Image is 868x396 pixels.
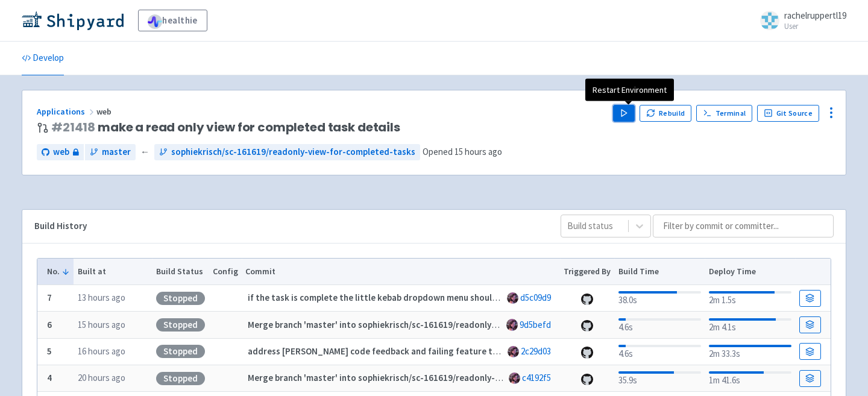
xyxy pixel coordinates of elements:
a: Build Details [799,343,821,360]
div: Stopped [156,372,205,385]
b: 5 [47,345,52,357]
a: Develop [22,42,64,75]
div: 35.9s [618,369,701,388]
span: sophiekrisch/sc-161619/readonly-view-for-completed-tasks [171,145,415,159]
th: Triggered By [560,259,615,285]
time: 15 hours ago [454,146,502,157]
a: 2c29d03 [521,345,551,357]
div: Stopped [156,345,205,358]
a: Applications [37,106,96,117]
span: web [53,145,69,159]
strong: Merge branch 'master' into sophiekrisch/sc-161619/readonly-view-for-completed-tasks [248,372,602,383]
a: d5c09d9 [520,292,551,303]
strong: address [PERSON_NAME] code feedback and failing feature tests [248,345,510,357]
a: c4192f5 [522,372,551,383]
strong: Merge branch 'master' into sophiekrisch/sc-161619/readonly-view-for-completed-tasks [248,319,602,330]
a: rachelruppertl19 User [753,11,846,30]
div: 38.0s [618,289,701,307]
a: 9d5befd [520,319,551,330]
a: Terminal [696,105,752,122]
small: User [784,22,846,30]
time: 20 hours ago [78,372,125,383]
div: 2m 33.3s [709,342,791,361]
span: rachelruppertl19 [784,10,846,21]
span: Opened [423,146,502,157]
a: web [37,144,84,160]
a: #21418 [51,119,95,136]
img: Shipyard logo [22,11,124,30]
time: 16 hours ago [78,345,125,357]
th: Build Time [614,259,705,285]
th: Deploy Time [705,259,795,285]
b: 7 [47,292,52,303]
th: Config [209,259,242,285]
div: 1m 41.6s [709,369,791,388]
span: master [102,145,131,159]
span: ← [140,145,149,159]
a: Build Details [799,316,821,333]
input: Filter by commit or committer... [653,215,834,237]
th: Built at [74,259,152,285]
button: No. [47,265,70,278]
a: Build Details [799,370,821,387]
b: 4 [47,372,52,383]
b: 6 [47,319,52,330]
span: web [96,106,113,117]
div: 2m 1.5s [709,289,791,307]
div: 4.6s [618,316,701,335]
th: Commit [242,259,560,285]
div: Stopped [156,318,205,332]
span: make a read only view for completed task details [51,121,400,134]
div: Build History [34,219,541,233]
a: sophiekrisch/sc-161619/readonly-view-for-completed-tasks [154,144,420,160]
button: Play [613,105,635,122]
strong: if the task is complete the little kebab dropdown menu should be 'View' instead of 'Edit' [248,292,601,303]
a: Git Source [757,105,819,122]
div: 2m 4.1s [709,316,791,335]
div: 4.6s [618,342,701,361]
th: Build Status [152,259,209,285]
a: master [85,144,136,160]
button: Rebuild [640,105,691,122]
time: 15 hours ago [78,319,125,330]
time: 13 hours ago [78,292,125,303]
a: healthie [138,10,207,31]
div: Stopped [156,292,205,305]
a: Build Details [799,290,821,307]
